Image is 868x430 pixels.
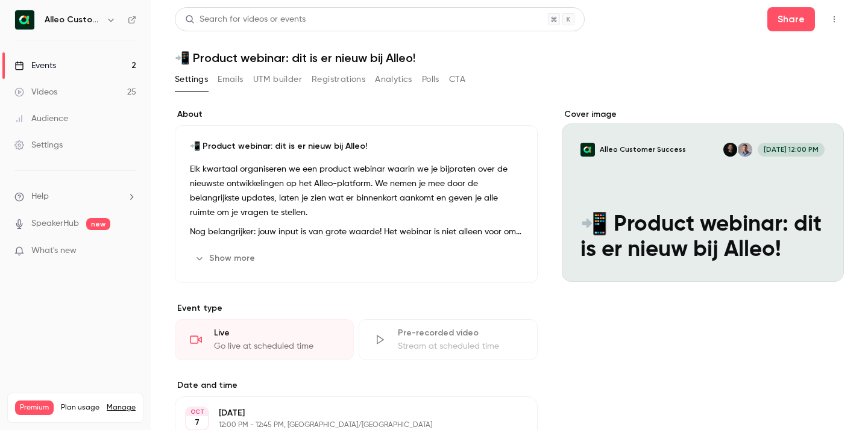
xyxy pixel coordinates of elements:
[218,70,243,89] button: Emails
[14,60,56,72] div: Events
[398,340,523,352] div: Stream at scheduled time
[31,190,49,203] span: Help
[398,327,523,339] div: Pre-recorded video
[175,319,354,360] div: LiveGo live at scheduled time
[14,113,68,125] div: Audience
[375,70,412,89] button: Analytics
[190,249,262,268] button: Show more
[312,70,365,89] button: Registrations
[15,10,34,30] img: Alleo Customer Success
[195,417,200,429] p: 7
[86,218,110,230] span: new
[175,379,538,391] label: Date and time
[190,225,523,239] p: Nog belangrijker: jouw input is van grote waarde! Het webinar is niet alleen voor om je bij te pr...
[219,407,474,419] p: [DATE]
[31,245,77,257] span: What's new
[219,420,474,430] p: 12:00 PM - 12:45 PM, [GEOGRAPHIC_DATA]/[GEOGRAPHIC_DATA]
[175,70,208,89] button: Settings
[449,70,465,89] button: CTA
[422,70,439,89] button: Polls
[175,302,538,314] p: Event type
[122,246,136,257] iframe: Noticeable Trigger
[175,51,844,65] h1: 📲 Product webinar: dit is er nieuw bij Alleo!
[31,217,79,230] a: SpeakerHub
[359,319,538,360] div: Pre-recorded videoStream at scheduled time
[214,340,339,352] div: Go live at scheduled time
[107,403,136,413] a: Manage
[253,70,302,89] button: UTM builder
[14,139,63,151] div: Settings
[186,408,208,416] div: OCT
[562,108,844,282] section: Cover image
[61,403,99,413] span: Plan usage
[45,14,101,26] h6: Alleo Customer Success
[190,162,523,220] p: Elk kwartaal organiseren we een product webinar waarin we je bijpraten over de nieuwste ontwikkel...
[767,7,815,31] button: Share
[562,108,844,120] label: Cover image
[214,327,339,339] div: Live
[14,190,136,203] li: help-dropdown-opener
[15,400,54,415] span: Premium
[14,86,57,98] div: Videos
[175,108,538,120] label: About
[185,13,306,26] div: Search for videos or events
[190,140,523,152] p: 📲 Product webinar: dit is er nieuw bij Alleo!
